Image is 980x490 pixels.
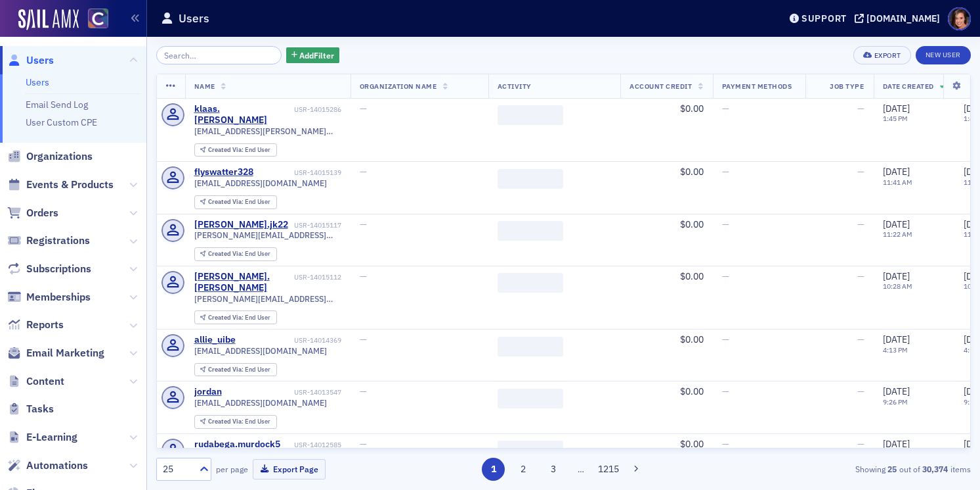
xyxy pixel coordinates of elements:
[680,438,704,450] span: $0.00
[360,218,367,230] span: —
[26,53,54,68] span: Users
[26,206,58,220] span: Orders
[26,178,114,192] span: Events & Products
[498,389,563,408] span: ‌
[597,458,620,481] button: 1215
[194,346,327,356] span: [EMAIL_ADDRESS][DOMAIN_NAME]
[857,218,864,230] span: —
[26,402,54,416] span: Tasks
[722,166,729,178] span: —
[26,290,91,305] span: Memberships
[722,333,729,345] span: —
[208,313,245,322] span: Created Via :
[26,99,88,110] a: Email Send Log
[883,345,908,355] time: 4:13 PM
[360,385,367,397] span: —
[26,430,77,445] span: E-Learning
[208,147,270,154] div: End User
[708,463,971,475] div: Showing out of items
[26,149,93,164] span: Organizations
[830,82,864,91] span: Job Type
[883,114,908,123] time: 1:45 PM
[194,230,341,240] span: [PERSON_NAME][EMAIL_ADDRESS][DOMAIN_NAME]
[194,103,292,126] div: klaas.[PERSON_NAME]
[883,282,912,291] time: 10:28 AM
[194,363,277,377] div: Created Via: End User
[722,103,729,114] span: —
[722,82,792,91] span: Payment Methods
[7,233,90,248] a: Registrations
[208,251,270,258] div: End User
[26,76,49,88] a: Users
[208,145,245,154] span: Created Via :
[208,365,245,374] span: Created Via :
[883,270,910,282] span: [DATE]
[208,366,270,374] div: End User
[885,463,899,475] strong: 25
[253,459,326,479] button: Export Page
[498,82,532,91] span: Activity
[883,178,912,187] time: 11:41 AM
[238,336,341,345] div: USR-14014369
[572,463,590,475] span: …
[194,294,341,304] span: [PERSON_NAME][EMAIL_ADDRESS][DOMAIN_NAME]
[255,168,341,177] div: USR-14015139
[7,53,54,68] a: Users
[194,143,277,157] div: Created Via: End User
[857,103,864,114] span: —
[916,46,971,64] a: New User
[26,318,64,332] span: Reports
[79,9,108,31] a: View Homepage
[883,397,908,406] time: 9:26 PM
[194,386,222,398] a: jordan
[208,197,245,206] span: Created Via :
[18,9,79,30] img: SailAMX
[7,318,64,332] a: Reports
[680,103,704,114] span: $0.00
[7,206,58,220] a: Orders
[208,249,245,258] span: Created Via :
[722,385,729,397] span: —
[208,199,270,206] div: End User
[948,7,971,30] span: Profile
[290,221,341,230] div: USR-14015117
[194,219,288,231] a: [PERSON_NAME].jk22
[857,270,864,282] span: —
[294,105,341,114] div: USR-14015286
[7,290,91,305] a: Memberships
[194,126,341,136] span: [EMAIL_ADDRESS][PERSON_NAME][DOMAIN_NAME]
[26,458,88,473] span: Automations
[855,14,945,23] button: [DOMAIN_NAME]
[194,82,215,91] span: Name
[194,195,277,209] div: Created Via: End User
[7,346,104,360] a: Email Marketing
[26,116,97,128] a: User Custom CPE
[722,270,729,282] span: —
[680,333,704,345] span: $0.00
[194,439,280,451] a: rudabega.murdock5
[883,218,910,230] span: [DATE]
[360,166,367,178] span: —
[920,463,950,475] strong: 30,374
[498,169,563,189] span: ‌
[194,166,253,178] a: flyswatter328
[194,271,292,294] a: [PERSON_NAME].[PERSON_NAME]
[857,166,864,178] span: —
[883,82,934,91] span: Date Created
[498,337,563,356] span: ‌
[224,388,341,397] div: USR-14013547
[360,103,367,114] span: —
[7,402,54,416] a: Tasks
[7,458,88,473] a: Automations
[208,314,270,322] div: End User
[286,47,340,64] button: AddFilter
[883,438,910,450] span: [DATE]
[194,334,236,346] a: allie_uibe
